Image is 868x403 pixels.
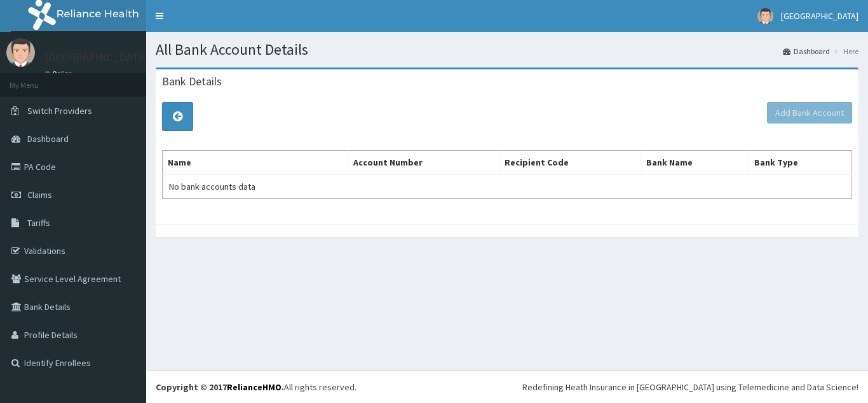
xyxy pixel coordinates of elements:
[27,189,52,201] span: Claims
[499,151,641,175] th: Recipient Code
[522,381,858,393] div: Redefining Heath Insurance in [GEOGRAPHIC_DATA] using Telemedicine and Data Science!
[169,181,255,192] span: No bank accounts data
[27,133,69,145] span: Dashboard
[641,151,749,175] th: Bank Name
[162,76,222,87] h3: Bank Details
[227,381,281,393] a: RelianceHMO
[783,46,830,57] a: Dashboard
[27,105,92,117] span: Switch Providers
[156,41,858,58] h1: All Bank Account Details
[757,8,773,24] img: User Image
[44,69,75,78] a: Online
[767,102,852,124] button: Add Bank Account
[27,217,50,229] span: Tariffs
[163,151,348,175] th: Name
[831,46,858,57] li: Here
[749,151,851,175] th: Bank Type
[146,371,868,403] footer: All rights reserved.
[348,151,499,175] th: Account Number
[44,52,149,63] p: [GEOGRAPHIC_DATA]
[6,38,35,67] img: User Image
[156,381,284,393] strong: Copyright © 2017 .
[781,10,858,22] span: [GEOGRAPHIC_DATA]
